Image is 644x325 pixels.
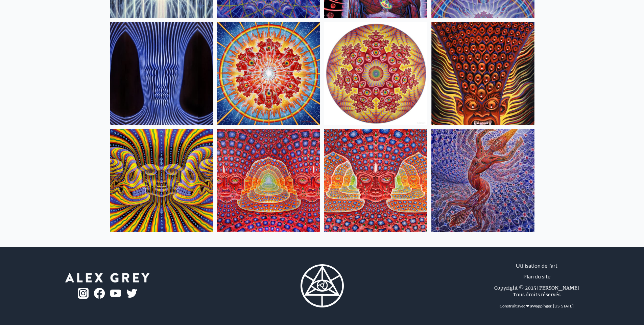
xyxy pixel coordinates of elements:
font: Tous droits réservés [513,292,560,298]
font: Plan du site [523,273,550,279]
font: Utilisation de l'art [516,262,557,269]
a: Utilisation de l'art [516,262,557,270]
img: twitter-logo.png [126,289,137,298]
font: Copyright © 2025 [PERSON_NAME] [494,285,579,291]
img: fb-logo.png [94,288,105,299]
img: ig-logo.png [78,288,89,299]
a: Wappinger, [US_STATE] [532,303,574,308]
img: youtube-logo.png [110,290,121,297]
font: Construit avec ❤ à [500,303,532,308]
a: Plan du site [523,272,550,280]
